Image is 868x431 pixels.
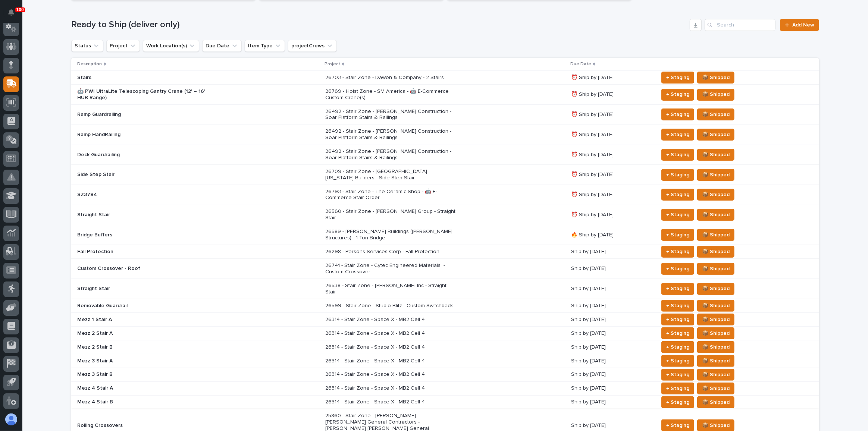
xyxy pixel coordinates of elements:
p: 26492 - Stair Zone - [PERSON_NAME] Construction - Soar Platform Stairs & Railings [325,148,456,161]
span: 📦 Shipped [702,190,730,199]
p: 26314 - Stair Zone - Space X - MB2 Cell 4 [325,344,456,350]
span: ← Staging [666,398,689,407]
span: ← Staging [666,190,689,199]
p: Bridge Buffers [77,232,208,238]
p: Straight Stair [77,212,208,218]
tr: Side Step Stair26709 - Stair Zone - [GEOGRAPHIC_DATA] [US_STATE] Builders - Side Step Stair⏰ Ship... [71,165,819,185]
span: ← Staging [666,170,689,179]
button: Notifications [3,4,19,20]
p: ⏰ Ship by [DATE] [571,192,652,198]
button: 📦 Shipped [697,283,734,295]
p: Ramp HandRailing [77,132,208,138]
button: ← Staging [661,341,694,353]
p: Mezz 1 Stair A [77,317,208,323]
p: Rolling Crossovers [77,422,208,429]
p: Ship by [DATE] [571,358,652,364]
span: ← Staging [666,264,689,273]
span: ← Staging [666,73,689,82]
p: Ship by [DATE] [571,385,652,391]
p: Ship by [DATE] [571,422,652,429]
button: ← Staging [661,355,694,367]
p: Mezz 2 Stair A [77,330,208,337]
button: ← Staging [661,189,694,201]
button: ← Staging [661,72,694,84]
p: Due Date [570,60,591,68]
span: ← Staging [666,230,689,239]
p: Custom Crossover - Roof [77,265,208,272]
span: ← Staging [666,301,689,310]
button: ← Staging [661,283,694,295]
tr: Mezz 2 Stair A26314 - Stair Zone - Space X - MB2 Cell 4Ship by [DATE]← Staging📦 Shipped [71,326,819,340]
tr: Mezz 4 Stair B26314 - Stair Zone - Space X - MB2 Cell 4Ship by [DATE]← Staging📦 Shipped [71,395,819,409]
p: Ship by [DATE] [571,265,652,272]
p: Mezz 3 Stair B [77,371,208,378]
span: 📦 Shipped [702,284,730,293]
tr: Deck Guardrailing26492 - Stair Zone - [PERSON_NAME] Construction - Soar Platform Stairs & Railing... [71,145,819,165]
span: 📦 Shipped [702,130,730,139]
button: 📦 Shipped [697,229,734,241]
div: Notifications100 [9,9,19,21]
p: 26560 - Stair Zone - [PERSON_NAME] Group - Straight Stair [325,208,456,221]
p: Mezz 3 Stair A [77,358,208,364]
tr: Bridge Buffers26589 - [PERSON_NAME] Buildings ([PERSON_NAME] Structures) - 1 Ton Bridge🔥 Ship by ... [71,225,819,245]
button: ← Staging [661,209,694,221]
span: 📦 Shipped [702,170,730,179]
button: 📦 Shipped [697,263,734,275]
span: 📦 Shipped [702,356,730,365]
button: ← Staging [661,369,694,381]
p: 26599 - Stair Zone - Studio Blitz - Custom Switchback [325,303,456,309]
span: ← Staging [666,315,689,324]
span: ← Staging [666,150,689,159]
span: ← Staging [666,356,689,365]
button: ← Staging [661,229,694,241]
p: Description [77,60,102,68]
span: 📦 Shipped [702,384,730,393]
tr: Removable Guardrail26599 - Stair Zone - Studio Blitz - Custom SwitchbackShip by [DATE]← Staging📦 ... [71,299,819,312]
tr: Ramp HandRailing26492 - Stair Zone - [PERSON_NAME] Construction - Soar Platform Stairs & Railings... [71,125,819,145]
input: Search [705,19,775,31]
tr: Fall Protection26298 - Persons Services Corp - Fall ProtectionShip by [DATE]← Staging📦 Shipped [71,245,819,259]
p: Ship by [DATE] [571,286,652,292]
tr: Mezz 4 Stair A26314 - Stair Zone - Space X - MB2 Cell 4Ship by [DATE]← Staging📦 Shipped [71,381,819,395]
tr: Mezz 1 Stair A26314 - Stair Zone - Space X - MB2 Cell 4Ship by [DATE]← Staging📦 Shipped [71,312,819,326]
p: 26314 - Stair Zone - Space X - MB2 Cell 4 [325,317,456,323]
span: 📦 Shipped [702,150,730,159]
p: ⏰ Ship by [DATE] [571,172,652,178]
p: 100 [16,7,24,12]
p: ⏰ Ship by [DATE] [571,152,652,158]
tr: Straight Stair26560 - Stair Zone - [PERSON_NAME] Group - Straight Stair⏰ Ship by [DATE]← Staging📦... [71,205,819,225]
tr: Straight Stair26538 - Stair Zone - [PERSON_NAME] Inc - Straight StairShip by [DATE]← Staging📦 Shi... [71,279,819,299]
p: 🔥 Ship by [DATE] [571,232,652,238]
span: ← Staging [666,370,689,379]
tr: Custom Crossover - Roof26741 - Stair Zone - Cytec Engineered Materials - Custom CrossoverShip by ... [71,259,819,279]
button: Work Location(s) [143,40,199,52]
button: 📦 Shipped [697,355,734,367]
button: 📦 Shipped [697,189,734,201]
p: 26538 - Stair Zone - [PERSON_NAME] Inc - Straight Stair [325,283,456,295]
span: ← Staging [666,210,689,219]
span: 📦 Shipped [702,421,730,430]
button: 📦 Shipped [697,108,734,120]
button: ← Staging [661,108,694,120]
button: ← Staging [661,169,694,181]
span: 📦 Shipped [702,230,730,239]
p: Ship by [DATE] [571,303,652,309]
button: 📦 Shipped [697,300,734,312]
p: 26314 - Stair Zone - Space X - MB2 Cell 4 [325,385,456,391]
button: 📦 Shipped [697,327,734,339]
p: Ship by [DATE] [571,399,652,405]
span: ← Staging [666,247,689,256]
p: ⏰ Ship by [DATE] [571,75,652,81]
p: SZ3784 [77,192,208,198]
p: 26314 - Stair Zone - Space X - MB2 Cell 4 [325,330,456,337]
button: 📦 Shipped [697,246,734,258]
button: 📦 Shipped [697,129,734,141]
button: 📦 Shipped [697,341,734,353]
button: ← Staging [661,314,694,325]
span: 📦 Shipped [702,343,730,352]
tr: Stairs26703 - Stair Zone - Dawon & Company - 2 Stairs⏰ Ship by [DATE]← Staging📦 Shipped [71,71,819,85]
p: 26769 - Hoist Zone - SM America - 🤖 E-Commerce Custom Crane(s) [325,88,456,101]
p: 26492 - Stair Zone - [PERSON_NAME] Construction - Soar Platform Stairs & Railings [325,108,456,121]
button: ← Staging [661,327,694,339]
span: ← Staging [666,110,689,119]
